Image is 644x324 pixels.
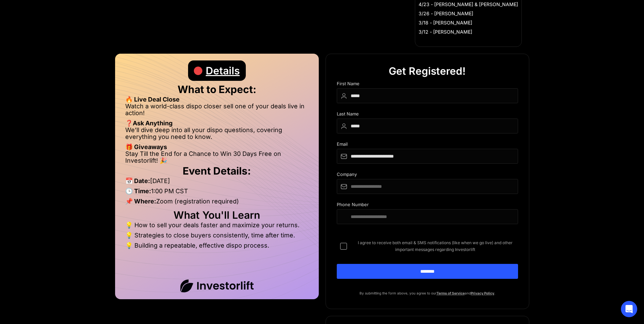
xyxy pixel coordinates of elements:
strong: What to Expect: [178,83,256,95]
div: Open Intercom Messenger [621,301,637,317]
div: First Name [337,81,518,88]
strong: Event Details: [183,165,251,177]
strong: 🎁 Giveaways [125,143,167,150]
strong: 🔥 Live Deal Close [125,96,180,103]
strong: 🕒 Time: [125,187,151,195]
li: Watch a world-class dispo closer sell one of your deals live in action! [125,103,309,120]
li: We’ll dive deep into all your dispo questions, covering everything you need to know. [125,127,309,144]
li: 💡 Strategies to close buyers consistently, time after time. [125,232,309,242]
span: I agree to receive both email & SMS notifications (like when we go live) and other important mess... [352,239,518,253]
div: Company [337,172,518,179]
strong: 📌 Where: [125,198,156,205]
div: Details [206,60,240,81]
div: Phone Number [337,202,518,209]
div: Last Name [337,111,518,119]
strong: ❓Ask Anything [125,120,172,127]
li: Stay Till the End for a Chance to Win 30 Days Free on Investorlift! 🎉 [125,150,309,164]
form: DIspo Day Main Form [337,81,518,290]
li: [DATE] [125,178,309,188]
a: Privacy Policy [471,291,494,295]
li: 💡 How to sell your deals faster and maximize your returns. [125,222,309,232]
div: Get Registered! [389,61,466,81]
strong: 📅 Date: [125,177,150,184]
li: Zoom (registration required) [125,198,309,208]
p: By submitting the form above, you agree to our and . [337,290,518,296]
li: 💡 Building a repeatable, effective dispo process. [125,242,309,249]
h2: What You'll Learn [125,212,309,218]
li: 1:00 PM CST [125,188,309,198]
div: Email [337,142,518,149]
a: Terms of Service [437,291,465,295]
